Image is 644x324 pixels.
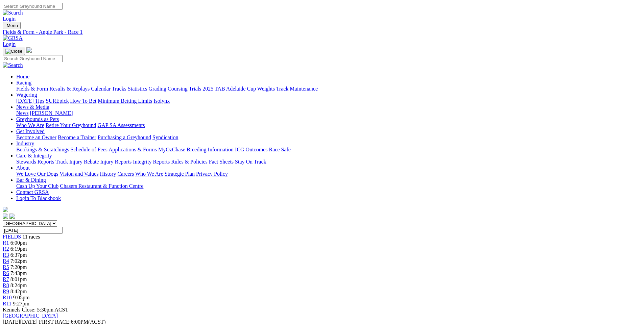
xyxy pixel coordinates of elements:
span: R6 [3,270,9,276]
a: Track Maintenance [276,86,318,92]
a: Login [3,16,16,22]
a: Vision and Values [59,171,98,177]
a: R8 [3,282,9,288]
span: 7:02pm [10,258,27,264]
img: GRSA [3,35,23,41]
a: R5 [3,264,9,270]
input: Search [3,55,63,62]
img: Close [5,49,22,54]
a: Become an Owner [16,134,56,140]
a: Privacy Policy [196,171,228,177]
a: R3 [3,252,9,258]
a: Login To Blackbook [16,195,61,201]
a: Integrity Reports [133,159,170,165]
a: Retire Your Greyhound [46,122,96,128]
img: facebook.svg [3,214,8,219]
span: R7 [3,276,9,282]
a: About [16,165,30,171]
span: 11 races [22,234,40,240]
div: Industry [16,147,641,153]
a: Breeding Information [187,147,234,152]
a: Bookings & Scratchings [16,147,69,152]
a: R4 [3,258,9,264]
a: Results & Replays [49,86,90,92]
a: Calendar [91,86,111,92]
a: R9 [3,289,9,294]
a: History [100,171,116,177]
a: Chasers Restaurant & Function Centre [60,183,143,189]
a: [GEOGRAPHIC_DATA] [3,313,58,319]
a: Fields & Form [16,86,48,92]
a: Industry [16,141,34,146]
div: About [16,171,641,177]
a: Contact GRSA [16,189,49,195]
a: R2 [3,246,9,252]
img: logo-grsa-white.png [3,207,8,212]
a: Care & Integrity [16,153,52,158]
a: Track Injury Rebate [55,159,99,165]
a: [DATE] Tips [16,98,44,104]
div: Racing [16,86,641,92]
a: ICG Outcomes [235,147,267,152]
span: 8:01pm [10,276,27,282]
a: Fields & Form - Angle Park - Race 1 [3,29,641,35]
div: News & Media [16,110,641,116]
a: Statistics [128,86,147,92]
a: SUREpick [46,98,69,104]
a: Rules & Policies [171,159,208,165]
img: Search [3,62,23,68]
a: Trials [189,86,201,92]
a: Become a Trainer [58,134,96,140]
button: Toggle navigation [3,22,21,29]
a: Get Involved [16,128,45,134]
span: Menu [7,23,18,28]
img: logo-grsa-white.png [26,47,32,53]
img: Search [3,10,23,16]
a: Careers [117,171,134,177]
a: Bar & Dining [16,177,46,183]
span: 6:19pm [10,246,27,252]
a: Racing [16,80,31,85]
a: Injury Reports [100,159,132,165]
span: 9:05pm [13,295,30,300]
div: Get Involved [16,134,641,141]
a: Home [16,74,29,79]
a: News & Media [16,104,49,110]
a: Race Safe [269,147,290,152]
a: Stewards Reports [16,159,54,165]
a: Purchasing a Greyhound [98,134,151,140]
a: Cash Up Your Club [16,183,58,189]
a: R10 [3,295,12,300]
div: Greyhounds as Pets [16,122,641,128]
span: 7:20pm [10,264,27,270]
a: R1 [3,240,9,246]
span: 6:00pm [10,240,27,246]
a: Grading [149,86,166,92]
div: Care & Integrity [16,159,641,165]
a: 2025 TAB Adelaide Cup [202,86,256,92]
a: How To Bet [70,98,97,104]
span: 6:37pm [10,252,27,258]
a: Fact Sheets [209,159,234,165]
a: Isolynx [153,98,170,104]
a: Tracks [112,86,126,92]
a: R11 [3,301,11,306]
a: Coursing [168,86,188,92]
a: Schedule of Fees [70,147,107,152]
a: Greyhounds as Pets [16,116,59,122]
a: Who We Are [16,122,44,128]
a: News [16,110,28,116]
a: FIELDS [3,234,21,240]
a: Minimum Betting Limits [98,98,152,104]
span: 8:42pm [10,289,27,294]
a: Login [3,41,16,47]
a: Stay On Track [235,159,266,165]
a: Wagering [16,92,37,98]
